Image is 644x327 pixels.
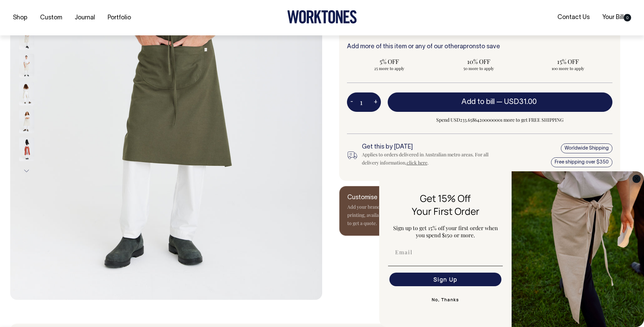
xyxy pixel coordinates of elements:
[379,171,644,327] div: FLYOUT Form
[350,66,429,71] span: 25 more to apply
[496,99,538,105] span: —
[504,99,537,105] span: USD31.00
[388,266,503,266] img: underline
[460,44,479,50] a: aprons
[347,96,356,109] button: -
[407,159,427,166] a: click here
[388,293,503,307] button: No, Thanks
[19,110,34,134] img: natural
[347,194,456,201] h6: Customise this product
[525,55,610,73] input: 15% OFF 100 more to apply
[347,55,432,73] input: 5% OFF 25 more to apply
[389,273,501,286] button: Sign Up
[362,151,492,167] div: Applies to orders delivered in Australian metro areas. For all delivery information, .
[555,12,592,23] a: Contact Us
[436,55,521,73] input: 10% OFF 50 more to apply
[105,12,134,23] a: Portfolio
[37,12,65,23] a: Custom
[389,245,501,259] input: Email
[624,14,631,21] span: 0
[72,12,98,23] a: Journal
[19,82,34,106] img: natural
[350,57,429,66] span: 5% OFF
[19,54,34,78] img: natural
[19,26,34,50] img: natural
[362,144,492,151] h6: Get this by [DATE]
[529,57,607,66] span: 15% OFF
[19,138,34,161] img: rust
[632,175,641,183] button: Close dialog
[21,163,32,179] button: Next
[461,99,495,105] span: Add to bill
[393,224,498,239] span: Sign up to get 15% off your first order when you spend $150 or more.
[347,44,613,50] h6: Add more of this item or any of our other to save
[388,116,613,124] span: Spend USD233.65864200000001 more to get FREE SHIPPING
[529,66,607,71] span: 100 more to apply
[412,205,479,218] span: Your First Order
[347,203,456,227] p: Add your branding with embroidery and screen printing, available on quantities over 25. Contact u...
[600,12,634,23] a: Your Bill0
[439,57,518,66] span: 10% OFF
[439,66,518,71] span: 50 more to apply
[388,92,613,111] button: Add to bill —USD31.00
[10,12,30,23] a: Shop
[512,171,644,327] img: 5e34ad8f-4f05-4173-92a8-ea475ee49ac9.jpeg
[370,96,381,109] button: +
[420,192,471,205] span: Get 15% Off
